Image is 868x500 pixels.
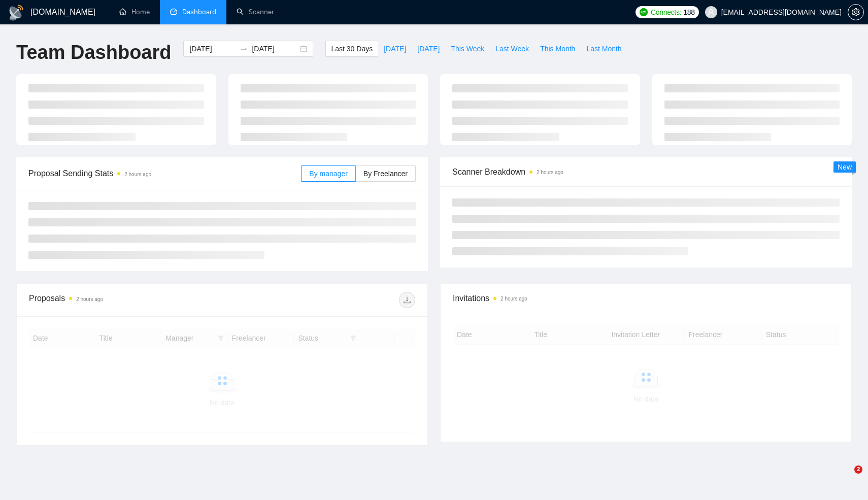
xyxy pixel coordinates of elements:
time: 2 hours ago [76,296,103,302]
a: setting [848,8,864,16]
iframe: Intercom live chat [833,465,858,490]
button: [DATE] [378,41,412,57]
time: 2 hours ago [124,172,151,177]
span: user [708,9,715,16]
button: This Month [535,41,581,57]
span: [DATE] [384,43,406,54]
button: setting [848,4,864,20]
input: Start date [189,43,236,54]
div: Proposals [29,292,222,308]
span: Last Week [495,43,529,54]
span: This Month [540,43,575,54]
img: logo [8,5,24,21]
span: [DATE] [417,43,440,54]
span: Proposal Sending Stats [28,167,301,180]
span: 2 [854,465,862,474]
button: Last Week [490,41,535,57]
span: Last 30 Days [331,43,373,54]
input: End date [252,43,298,54]
time: 2 hours ago [537,170,563,175]
span: By Freelancer [363,170,408,178]
img: upwork-logo.png [640,8,648,16]
span: to [240,45,248,53]
button: Last 30 Days [325,41,378,57]
a: searchScanner [237,8,274,16]
a: homeHome [119,8,150,16]
button: [DATE] [412,41,445,57]
button: Last Month [581,41,627,57]
span: Scanner Breakdown [452,165,840,178]
span: New [838,163,852,171]
span: Connects: [651,7,681,18]
span: This Week [451,43,484,54]
span: 188 [683,7,694,18]
span: Last Month [586,43,621,54]
h1: Team Dashboard [16,41,171,64]
time: 2 hours ago [500,296,527,302]
span: setting [848,8,863,16]
span: By manager [309,170,347,178]
span: dashboard [170,8,177,15]
span: Invitations [453,292,839,305]
span: Dashboard [182,8,216,16]
button: This Week [445,41,490,57]
span: swap-right [240,45,248,53]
